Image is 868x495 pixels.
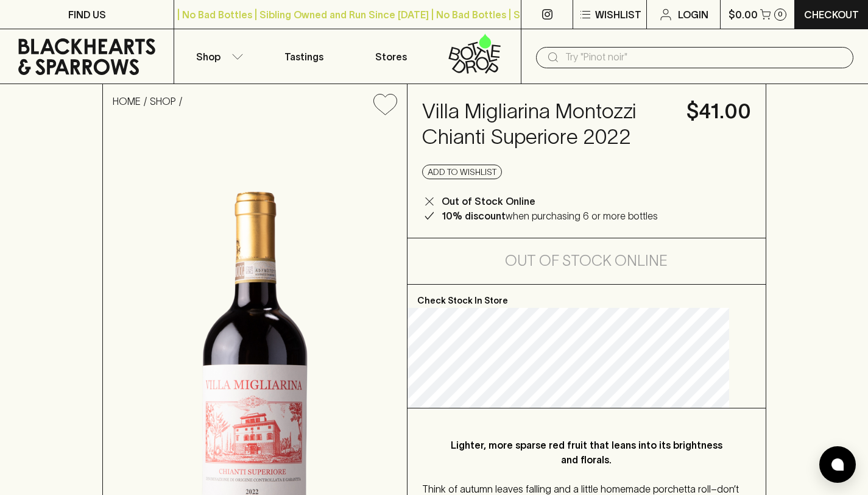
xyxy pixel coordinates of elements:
a: Tastings [261,29,347,84]
h5: Out of Stock Online [505,251,668,271]
p: Shop [196,49,221,64]
a: Stores [348,29,434,84]
p: 0 [778,11,783,18]
p: Login [678,7,708,22]
h4: Villa Migliarina Montozzi Chianti Superiore 2022 [422,99,672,150]
a: SHOP [150,96,176,107]
p: when purchasing 6 or more bottles [442,208,658,223]
h4: $41.00 [686,99,751,124]
b: 10% discount [442,210,506,221]
a: HOME [113,96,141,107]
button: Add to wishlist [422,165,502,179]
input: Try "Pinot noir" [565,48,844,67]
p: $0.00 [729,7,758,22]
p: Tastings [284,49,323,64]
button: Shop [174,29,261,84]
p: Stores [375,49,407,64]
img: bubble-icon [831,458,844,471]
p: FIND US [68,7,106,22]
p: Checkout [804,7,859,22]
p: Wishlist [595,7,641,22]
button: Add to wishlist [369,89,402,120]
p: Lighter, more sparse red fruit that leans into its brightness and florals. [446,438,727,467]
p: Out of Stock Online [442,194,535,208]
p: Check Stock In Store [408,285,766,308]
